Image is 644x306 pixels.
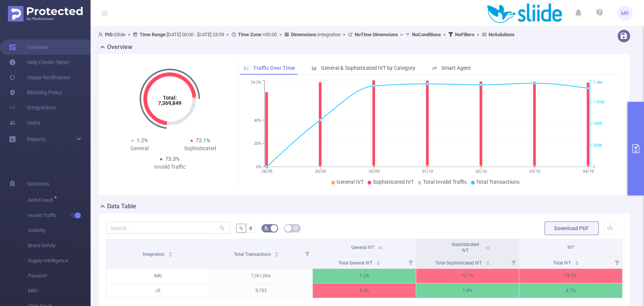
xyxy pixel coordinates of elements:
[106,222,230,234] input: Search...
[253,65,295,71] span: Traffic Over Time
[398,32,405,37] span: >
[28,268,91,283] span: Passport
[423,179,467,185] span: Total Invalid Traffic
[28,223,91,238] span: Visibility
[452,242,479,253] span: Sophisticated IVT
[376,260,380,262] i: icon: caret-up
[9,85,62,100] a: Blocking Policy
[261,169,272,174] tspan: 28/09
[583,169,594,174] tspan: 04/10
[210,269,313,283] p: 7,361,066
[274,251,279,255] div: Sort
[486,260,490,262] i: icon: caret-up
[593,100,605,105] tspan: 1.05M
[238,32,263,37] b: Time Zone:
[126,32,133,37] span: >
[567,245,574,250] span: IVT
[27,176,49,191] span: Solutions
[337,179,364,185] span: General IVT
[405,256,416,268] i: Filter menu
[107,43,132,52] h2: Overview
[294,226,298,230] i: icon: table
[529,169,540,174] tspan: 03/10
[575,262,579,264] i: icon: caret-down
[244,65,249,71] i: icon: line-chart
[140,163,200,171] div: Invalid Traffic
[98,32,515,37] span: Sliide [DATE] 00:00 - [DATE] 23:59 +00:00
[106,269,209,283] p: IMG
[28,197,55,203] span: Anti-Fraud
[28,238,91,253] span: Brand Safety
[422,169,433,174] tspan: 01/10
[475,32,482,37] span: >
[455,32,475,37] b: No Filters
[143,252,166,257] span: Integration
[416,283,519,298] p: 1.4%
[593,165,595,169] tspan: 0
[519,269,622,283] p: 73.3%
[239,225,243,231] span: %
[196,137,210,143] span: 72.1%
[170,145,231,152] div: Sophisticated
[341,32,348,37] span: >
[109,145,170,152] div: General
[369,169,380,174] tspan: 30/09
[291,32,341,37] span: Integration
[575,260,579,262] i: icon: caret-up
[321,65,415,71] span: General & Sophisticated IVT by Category
[486,262,490,264] i: icon: caret-down
[137,137,148,143] span: 1.2%
[519,283,622,298] p: 4.7%
[210,283,313,298] p: 8,783
[163,95,177,101] tspan: Total:
[338,260,373,266] span: Total General IVT
[275,254,279,256] i: icon: caret-down
[489,32,515,37] b: No Solutions
[612,256,622,268] i: Filter menu
[169,251,173,253] i: icon: caret-up
[106,283,209,298] p: JS
[168,251,173,255] div: Sort
[105,32,114,37] b: PID:
[27,136,46,142] span: Reports
[9,115,40,130] a: Users
[9,40,49,55] a: Overview
[9,100,56,115] a: Integrations
[277,32,284,37] span: >
[508,256,519,268] i: Filter menu
[441,65,471,71] span: Smart Agent
[593,121,603,126] tspan: 700K
[107,202,136,211] h2: Data Table
[28,253,91,268] span: Supply Intelligence
[593,143,603,148] tspan: 350K
[256,165,261,169] tspan: 0%
[575,260,579,264] div: Sort
[9,70,71,85] a: Usage Notification
[291,32,318,37] b: Dimensions :
[28,283,91,298] span: MRC
[476,169,487,174] tspan: 02/10
[313,283,416,298] p: 3.3%
[435,260,483,266] span: Total Sophisticated IVT
[302,239,312,268] i: Filter menu
[234,252,272,257] span: Total Transactions
[140,32,167,37] b: Time Range:
[98,32,105,37] i: icon: user
[165,156,180,162] span: 73.3%
[441,32,448,37] span: >
[275,251,279,253] i: icon: caret-up
[251,80,261,85] tspan: 74.2%
[254,141,261,146] tspan: 20%
[416,269,519,283] p: 72.1%
[8,6,83,22] img: Protected Media
[9,55,70,70] a: Help Center (New)
[264,226,269,230] i: icon: bg-colors
[27,132,46,147] a: Reports
[315,169,326,174] tspan: 29/09
[355,32,398,37] b: No Time Dimensions
[313,269,416,283] p: 1.2%
[254,118,261,123] tspan: 40%
[553,260,572,266] span: Total IVT
[169,254,173,256] i: icon: caret-down
[476,179,520,185] span: Total Transactions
